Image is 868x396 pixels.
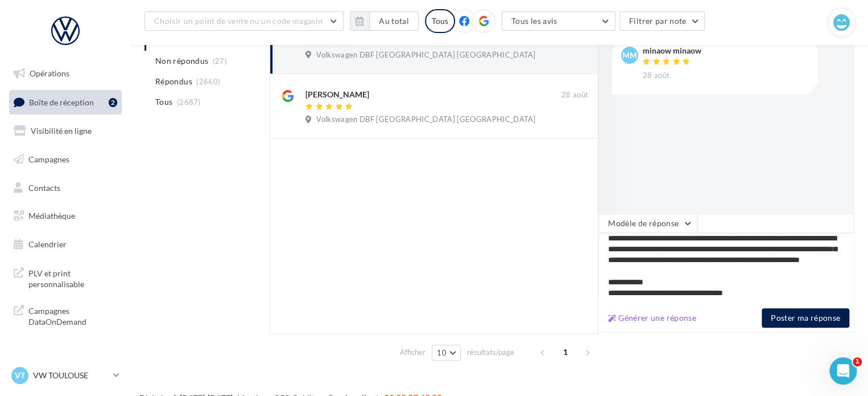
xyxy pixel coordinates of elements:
[28,239,67,249] span: Calendrier
[511,16,557,26] span: Tous les avis
[7,261,124,295] a: PLV et print personnalisable
[7,176,124,200] a: Contacts
[561,90,588,100] span: 28 août
[316,115,535,125] span: Volkswagen DBF [GEOGRAPHIC_DATA] [GEOGRAPHIC_DATA]
[7,299,124,332] a: Campagnes DataOnDemand
[350,11,419,31] button: Au total
[28,211,75,221] span: Médiathèque
[29,97,94,107] span: Boîte de réception
[425,9,455,33] div: Tous
[7,119,124,143] a: Visibilité en ligne
[622,50,637,61] span: mm
[305,89,369,100] div: [PERSON_NAME]
[33,370,109,381] p: VW TOULOUSE
[109,98,117,107] div: 2
[604,311,701,325] button: Générer une réponse
[28,182,60,192] span: Contacts
[177,97,201,107] span: (2687)
[28,303,117,328] span: Campagnes DataOnDemand
[7,90,124,115] a: Boîte de réception2
[556,343,574,361] span: 1
[432,345,461,361] button: 10
[502,11,615,31] button: Tous les avis
[9,365,122,386] a: VT VW TOULOUSE
[28,154,69,164] span: Campagnes
[400,347,425,358] span: Afficher
[7,232,124,256] a: Calendrier
[155,96,172,108] span: Tous
[643,47,701,55] div: minaow minaow
[643,71,669,81] span: 28 août
[155,76,192,87] span: Répondus
[619,11,705,31] button: Filtrer par note
[15,370,25,381] span: VT
[154,16,323,26] span: Choisir un point de vente ou un code magasin
[31,126,92,136] span: Visibilité en ligne
[369,11,419,31] button: Au total
[316,50,535,60] span: Volkswagen DBF [GEOGRAPHIC_DATA] [GEOGRAPHIC_DATA]
[598,214,697,233] button: Modèle de réponse
[213,56,227,66] span: (27)
[829,357,857,385] iframe: Intercom live chat
[7,148,124,172] a: Campagnes
[853,357,862,366] span: 1
[28,266,117,290] span: PLV et print personnalisable
[196,77,220,86] span: (2660)
[7,204,124,228] a: Médiathèque
[467,347,514,358] span: résultats/page
[144,11,344,31] button: Choisir un point de vente ou un code magasin
[7,62,124,85] a: Opérations
[762,308,849,328] button: Poster ma réponse
[155,55,208,67] span: Non répondus
[437,348,447,357] span: 10
[30,68,69,78] span: Opérations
